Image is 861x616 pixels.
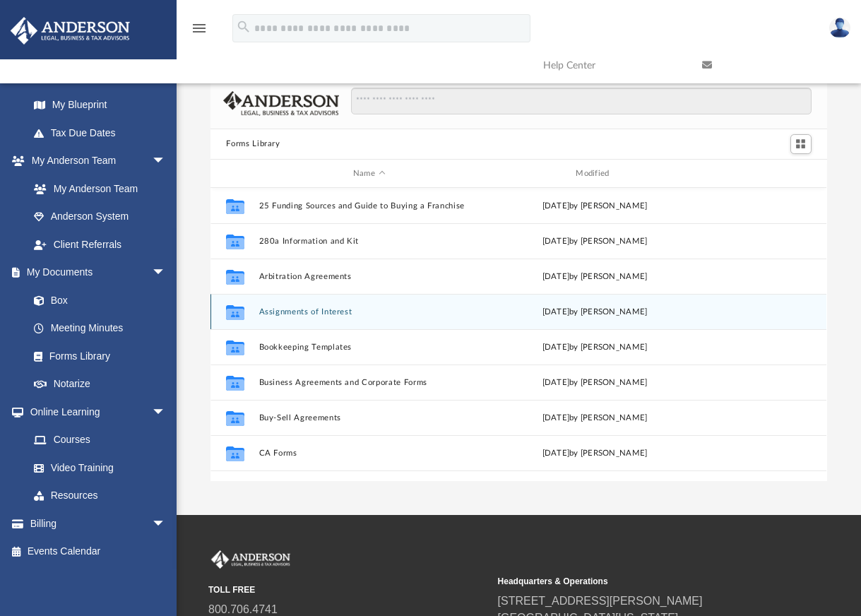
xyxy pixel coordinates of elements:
[20,230,180,259] a: Client Referrals
[711,167,810,180] div: id
[208,603,278,615] a: 800.706.4741
[259,167,479,180] div: Name
[485,306,705,319] div: [DATE] by [PERSON_NAME]
[210,188,826,480] div: grid
[259,237,479,246] button: 280a Information and Kit
[485,200,705,213] div: [DATE] by [PERSON_NAME]
[485,412,705,425] div: [DATE] by [PERSON_NAME]
[20,314,180,343] a: Meeting Minutes
[226,138,280,150] button: Forms Library
[152,147,180,176] span: arrow_drop_down
[485,271,705,283] div: [DATE] by [PERSON_NAME]
[485,377,705,389] div: [DATE] by [PERSON_NAME]
[351,88,811,114] input: Search files and folders
[259,413,479,422] button: Buy-Sell Agreements
[191,20,208,37] i: menu
[259,343,479,352] button: Bookkeeping Templates
[829,18,850,38] img: User Pic
[20,203,180,231] a: Anderson System
[20,454,173,482] a: Video Training
[259,201,479,211] button: 25 Funding Sources and Guide to Buying a Franchise
[259,307,479,316] button: Assignments of Interest
[20,91,180,119] a: My Blueprint
[485,447,705,460] div: [DATE] by [PERSON_NAME]
[20,342,173,370] a: Forms Library
[208,550,293,569] img: Anderson Advisors Platinum Portal
[498,575,778,588] small: Headquarters & Operations
[20,426,180,454] a: Courses
[191,27,208,37] a: menu
[10,538,187,566] a: Events Calendar
[259,449,479,458] button: CA Forms
[485,341,705,354] div: [DATE] by [PERSON_NAME]
[236,19,251,35] i: search
[10,509,187,538] a: Billingarrow_drop_down
[10,259,180,287] a: My Documentsarrow_drop_down
[20,119,187,147] a: Tax Due Dates
[6,17,134,45] img: Anderson Advisors Platinum Portal
[10,147,180,175] a: My Anderson Teamarrow_drop_down
[498,595,703,607] a: [STREET_ADDRESS][PERSON_NAME]
[152,259,180,288] span: arrow_drop_down
[259,272,479,281] button: Arbitration Agreements
[217,167,252,180] div: id
[208,584,488,596] small: TOLL FREE
[20,286,173,314] a: Box
[259,378,479,387] button: Business Agreements and Corporate Forms
[485,235,705,248] div: [DATE] by [PERSON_NAME]
[152,398,180,427] span: arrow_drop_down
[20,370,180,398] a: Notarize
[20,174,173,203] a: My Anderson Team
[533,37,691,93] a: Help Center
[485,167,705,180] div: Modified
[10,398,180,426] a: Online Learningarrow_drop_down
[20,482,180,510] a: Resources
[152,509,180,538] span: arrow_drop_down
[790,134,812,154] button: Switch to Grid View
